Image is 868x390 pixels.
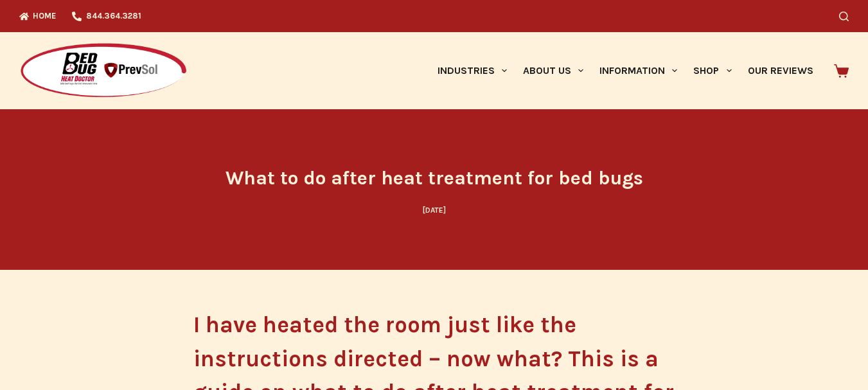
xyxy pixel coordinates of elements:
[686,32,740,109] a: Shop
[592,32,686,109] a: Information
[19,42,188,100] img: Prevsol/Bed Bug Heat Doctor
[193,164,675,193] h1: What to do after heat treatment for bed bugs
[740,32,821,109] a: Our Reviews
[429,32,515,109] a: Industries
[515,32,591,109] a: About Us
[839,12,849,21] button: Search
[429,32,821,109] nav: Primary
[423,206,446,215] time: [DATE]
